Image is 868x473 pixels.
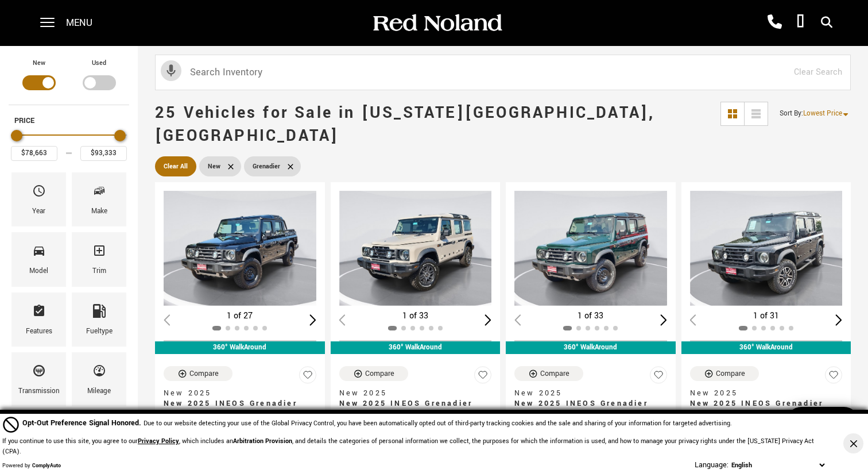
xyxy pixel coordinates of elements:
a: New 2025New 2025 INEOS Grenadier Quartermaster [164,388,316,419]
button: Compare Vehicle [514,366,583,381]
div: 1 / 2 [339,191,492,306]
div: Compare [365,368,394,379]
span: Grenadier [253,159,280,174]
div: Minimum Price [11,130,22,141]
div: Model [29,265,48,278]
input: Minimum [11,146,57,161]
button: Compare Vehicle [690,366,759,381]
span: Year [32,181,46,205]
span: New 2025 INEOS Grenadier Belstaff 1924 Edition [690,398,834,419]
a: Privacy Policy [138,437,179,445]
a: Live Chat [786,407,859,439]
input: Maximum [80,146,127,161]
a: New 2025New 2025 INEOS Grenadier Wagon [514,388,667,419]
div: TrimTrim [72,232,126,286]
span: 25 Vehicles for Sale in [US_STATE][GEOGRAPHIC_DATA], [GEOGRAPHIC_DATA] [155,102,654,147]
div: 1 of 31 [690,310,843,322]
span: Opt-Out Preference Signal Honored . [22,418,144,428]
div: Compare [716,368,745,379]
div: Powered by [2,463,61,470]
div: 1 of 33 [514,310,667,322]
span: New 2025 [164,388,308,398]
span: New 2025 [514,388,658,398]
div: 360° WalkAround [506,341,676,354]
span: New 2025 [690,388,834,398]
div: MileageMileage [72,352,126,406]
span: New 2025 INEOS Grenadier Quartermaster [164,398,308,419]
div: Maximum Price [114,130,126,141]
div: 1 of 33 [339,310,492,322]
h5: Price [14,116,123,126]
img: 2025 INEOS Grenadier Wagon 1 [339,191,492,306]
img: 2025 INEOS Grenadier Belstaff 1924 Edition 1 [690,191,843,306]
span: Transmission [32,361,46,385]
select: Language Select [728,460,827,471]
button: Close Button [843,433,863,453]
div: Next slide [835,314,842,325]
div: TransmissionTransmission [11,352,66,406]
div: Trim [92,265,106,278]
span: Clear All [164,159,188,174]
svg: Click to toggle on voice search [161,60,181,81]
div: 1 / 2 [164,191,316,306]
div: MakeMake [72,172,126,226]
div: 1 / 2 [514,191,667,306]
div: YearYear [11,172,66,226]
div: Make [91,205,107,218]
button: Save Vehicle [474,366,491,389]
div: 1 of 27 [164,310,316,322]
span: Trim [92,241,106,265]
div: FueltypeFueltype [72,293,126,347]
label: Used [92,57,106,69]
div: Year [32,205,45,218]
a: New 2025New 2025 INEOS Grenadier Belstaff 1924 Edition [690,388,843,419]
span: New 2025 INEOS Grenadier Wagon [339,398,483,419]
span: Mileage [92,361,106,385]
div: Transmission [18,385,60,398]
span: New 2025 INEOS Grenadier Wagon [514,398,658,419]
div: Compare [540,368,569,379]
div: Next slide [660,314,667,325]
label: New [33,57,45,69]
a: ComplyAuto [32,462,61,470]
div: Compare [189,368,219,379]
img: Red Noland Auto Group [371,13,503,33]
div: 360° WalkAround [681,341,851,354]
strong: Arbitration Provision [233,437,292,445]
div: 360° WalkAround [331,341,501,354]
p: If you continue to use this site, you agree to our , which includes an , and details the categori... [2,437,814,456]
span: Features [32,301,46,325]
button: Compare Vehicle [164,366,232,381]
button: Save Vehicle [650,366,667,389]
div: Next slide [485,314,491,325]
div: Features [26,325,52,338]
span: Fueltype [92,301,106,325]
span: Lowest Price [803,109,842,118]
div: Due to our website detecting your use of the Global Privacy Control, you have been automatically ... [22,417,732,429]
div: 360° WalkAround [155,341,325,354]
div: Fueltype [86,325,113,338]
div: Language: [695,461,728,469]
button: Save Vehicle [825,366,842,389]
img: 2025 INEOS Grenadier Quartermaster 1 [164,191,316,306]
span: New 2025 [339,388,483,398]
div: Next slide [309,314,316,325]
span: Make [92,181,106,205]
div: FeaturesFeatures [11,293,66,347]
div: Filter by Vehicle Type [9,57,129,105]
button: Compare Vehicle [339,366,408,381]
div: Mileage [87,385,111,398]
img: 2025 INEOS Grenadier Wagon 1 [514,191,667,306]
div: 1 / 2 [690,191,843,306]
a: New 2025New 2025 INEOS Grenadier Wagon [339,388,492,419]
div: ModelModel [11,232,66,286]
input: Search Inventory [155,55,851,90]
span: New [208,159,220,174]
div: Price [11,126,127,161]
button: Save Vehicle [299,366,316,389]
span: Model [32,241,46,265]
span: Sort By : [780,109,803,118]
